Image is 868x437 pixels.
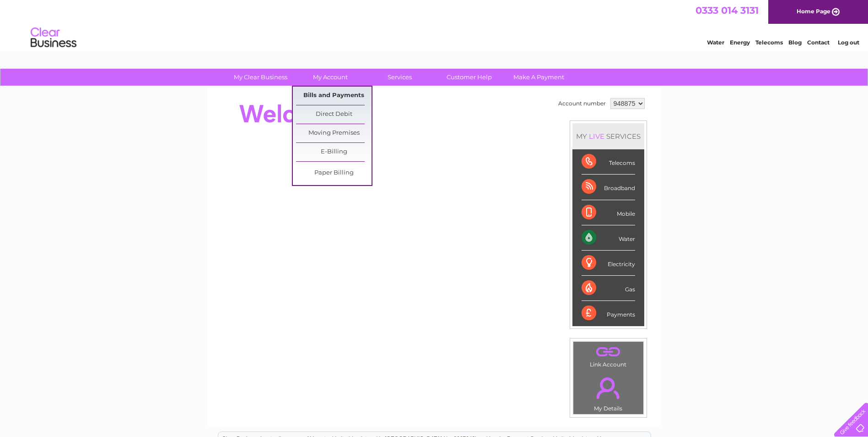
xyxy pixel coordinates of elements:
[582,251,635,276] div: Electricity
[695,5,759,16] a: 0333 014 3131
[431,69,507,86] a: Customer Help
[587,132,606,141] div: LIVE
[582,175,635,200] div: Broadband
[218,5,651,44] div: Clear Business is a trading name of Verastar Limited (registered in [GEOGRAPHIC_DATA] No. 3667643...
[582,301,635,326] div: Payments
[296,143,372,161] a: E-Billing
[576,344,641,360] a: .
[30,24,77,52] img: logo.png
[755,39,783,46] a: Telecoms
[730,39,750,46] a: Energy
[501,69,577,86] a: Make A Payment
[572,123,644,149] div: MY SERVICES
[582,225,635,251] div: Water
[788,39,802,46] a: Blog
[573,370,644,415] td: My Details
[582,200,635,225] div: Mobile
[296,164,372,182] a: Paper Billing
[573,341,644,370] td: Link Account
[582,276,635,301] div: Gas
[296,87,372,105] a: Bills and Payments
[707,39,724,46] a: Water
[582,149,635,175] div: Telecoms
[838,39,859,46] a: Log out
[362,69,437,86] a: Services
[807,39,830,46] a: Contact
[296,124,372,142] a: Moving Premises
[223,69,298,86] a: My Clear Business
[296,105,372,124] a: Direct Debit
[556,96,608,111] td: Account number
[576,372,641,404] a: .
[292,69,368,86] a: My Account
